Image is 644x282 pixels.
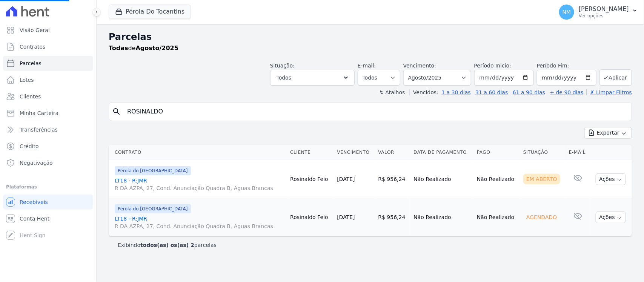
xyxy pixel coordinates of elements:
span: Visão Geral [20,26,50,34]
b: todos(as) os(as) 2 [140,242,194,248]
span: Crédito [20,143,39,150]
input: Buscar por nome do lote ou do cliente [123,104,629,119]
td: Não Realizado [474,160,520,198]
label: Período Inicío: [474,63,511,69]
span: Conta Hent [20,215,49,222]
button: Exportar [584,127,632,139]
label: Vencimento: [403,63,436,69]
i: search [112,107,121,116]
span: R DA AZPA, 27, Cond. Anunciação Quadra B, Aguas Brancas [115,222,284,230]
a: Parcelas [3,56,93,71]
a: 1 a 30 dias [442,89,471,95]
label: Período Fim: [537,62,596,70]
button: Aplicar [599,69,632,86]
label: Vencidos: [410,89,438,95]
button: Ações [596,211,626,223]
a: [DATE] [337,214,355,220]
a: Contratos [3,39,93,54]
a: LT18 - R:JMRR DA AZPA, 27, Cond. Anunciação Quadra B, Aguas Brancas [115,177,284,192]
span: Lotes [20,76,34,84]
a: 31 a 60 dias [475,89,508,95]
th: Cliente [287,145,334,160]
th: Data de Pagamento [410,145,474,160]
span: Pérola do [GEOGRAPHIC_DATA] [115,166,191,175]
a: Transferências [3,122,93,137]
div: Plataformas [6,182,90,192]
td: Rosinaldo Feio [287,160,334,198]
a: + de 90 dias [550,89,584,95]
span: R DA AZPA, 27, Cond. Anunciação Quadra B, Aguas Brancas [115,184,284,192]
a: 61 a 90 dias [513,89,545,95]
div: Em Aberto [523,174,560,184]
a: Crédito [3,139,93,154]
span: Todos [277,73,291,82]
label: ↯ Atalhos [379,89,405,95]
a: Lotes [3,72,93,87]
td: Não Realizado [474,198,520,236]
strong: Todas [109,44,128,52]
p: [PERSON_NAME] [579,5,629,13]
span: Contratos [20,43,45,51]
h2: Parcelas [109,30,632,44]
a: Negativação [3,155,93,170]
span: Minha Carteira [20,109,58,117]
button: Pérola Do Tocantins [109,5,191,19]
a: Minha Carteira [3,106,93,121]
th: Vencimento [334,145,375,160]
td: Não Realizado [410,160,474,198]
th: Valor [375,145,411,160]
th: Contrato [109,145,287,160]
a: Conta Hent [3,211,93,226]
p: de [109,44,178,53]
span: Negativação [20,159,53,167]
td: Rosinaldo Feio [287,198,334,236]
td: Não Realizado [410,198,474,236]
a: Visão Geral [3,23,93,38]
td: R$ 956,24 [375,160,411,198]
th: Pago [474,145,520,160]
a: Recebíveis [3,195,93,210]
a: Clientes [3,89,93,104]
td: R$ 956,24 [375,198,411,236]
button: NM [PERSON_NAME] Ver opções [553,2,644,23]
p: Ver opções [579,13,629,19]
span: Clientes [20,93,41,100]
a: [DATE] [337,176,355,182]
span: Transferências [20,126,58,133]
a: LT18 - R:JMRR DA AZPA, 27, Cond. Anunciação Quadra B, Aguas Brancas [115,215,284,230]
p: Exibindo parcelas [118,241,217,249]
span: Pérola do [GEOGRAPHIC_DATA] [115,204,191,213]
label: Situação: [270,63,295,69]
div: Agendado [523,212,560,222]
strong: Agosto/2025 [136,44,178,52]
a: ✗ Limpar Filtros [587,89,632,95]
button: Ações [596,173,626,185]
button: Todos [270,70,355,86]
span: Recebíveis [20,198,48,206]
span: Parcelas [20,60,41,67]
span: NM [563,9,571,15]
th: Situação [520,145,566,160]
th: E-mail [566,145,590,160]
label: E-mail: [358,63,376,69]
